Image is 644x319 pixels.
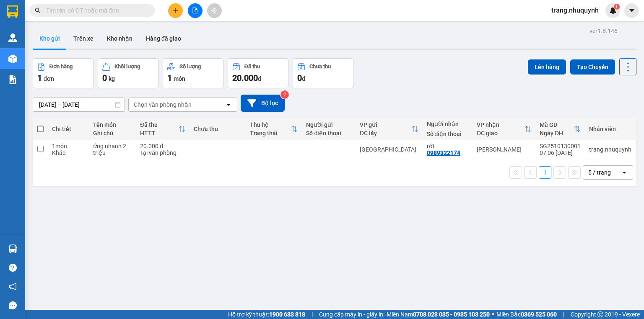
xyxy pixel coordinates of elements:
button: Chưa thu0đ [293,58,353,88]
div: [GEOGRAPHIC_DATA] [360,146,418,153]
span: Miền Nam [387,310,490,319]
div: Tại văn phòng [140,149,185,156]
div: ĐC lấy [360,130,412,136]
div: Mã GD [540,121,574,128]
span: question-circle [9,264,17,272]
th: Toggle SortBy [136,118,189,140]
img: icon-new-feature [609,7,617,14]
th: Toggle SortBy [246,118,302,140]
span: đ [258,75,261,82]
div: 5 / trang [588,168,611,177]
div: Chọn văn phòng nhận [134,100,192,109]
div: Thu hộ [250,121,291,128]
input: Select a date range. [33,98,125,111]
div: ver 1.8.146 [589,26,618,36]
span: 1 [167,73,172,83]
div: Người gửi [306,121,351,128]
span: 1 [37,73,42,83]
div: Khác [52,149,85,156]
th: Toggle SortBy [356,118,423,140]
div: Đơn hàng [49,64,73,69]
div: HTTT [140,130,178,136]
div: Chưa thu [309,64,331,69]
button: Bộ lọc [241,95,285,112]
button: Tạo Chuyến [570,59,615,75]
img: solution-icon [8,75,17,84]
button: aim [207,3,222,18]
button: 1 [539,166,551,179]
th: Toggle SortBy [535,118,585,140]
span: file-add [192,8,198,13]
div: 1 món [52,143,85,149]
div: Số điện thoại [306,130,351,136]
button: Kho nhận [100,28,139,49]
span: món [174,75,185,82]
div: ĐC giao [477,130,525,136]
div: Khối lượng [114,64,140,69]
button: file-add [188,3,203,18]
span: 0 [102,73,107,83]
button: Đơn hàng1đơn [33,58,93,88]
strong: 0369 525 060 [521,311,557,318]
div: trang.nhuquynh [589,146,631,153]
button: Khối lượng0kg [98,58,158,88]
div: ứng nhanh 2 triệu [93,143,132,156]
div: Số điện thoại [427,131,468,137]
div: 20.000 đ [140,143,185,149]
strong: 0708 023 035 - 0935 103 250 [413,311,490,318]
div: Tên món [93,121,132,128]
svg: open [621,169,628,176]
button: Kho gửi [33,28,67,49]
sup: 1 [614,4,620,10]
div: VP gửi [360,121,412,128]
button: plus [168,3,183,18]
div: Số lượng [179,64,201,69]
div: rớt [427,143,468,149]
span: đơn [44,75,54,82]
div: Nhân viên [589,126,631,132]
button: Trên xe [67,28,100,49]
div: Đã thu [140,121,178,128]
svg: open [225,101,232,108]
span: | [312,310,313,319]
div: Đã thu [244,64,260,69]
span: Hỗ trợ kỹ thuật: [228,310,305,319]
div: Ngày ĐH [540,130,574,136]
span: 0 [297,73,302,83]
div: Trạng thái [250,130,291,136]
div: Chưa thu [194,126,241,132]
span: plus [173,8,179,13]
span: Cung cấp máy in - giấy in: [319,310,384,319]
sup: 2 [280,90,289,99]
span: ⚪️ [492,313,494,316]
button: Lên hàng [528,59,566,75]
span: caret-down [628,7,636,14]
span: 1 [615,4,618,10]
div: SG2510130001 [540,143,581,149]
button: caret-down [624,3,639,18]
span: aim [211,8,217,13]
img: warehouse-icon [8,244,17,253]
div: 0989322174 [427,149,460,156]
div: VP nhận [477,121,525,128]
span: 20.000 [232,73,258,83]
div: [PERSON_NAME] [477,146,531,153]
button: Số lượng1món [163,58,223,88]
img: warehouse-icon [8,33,17,42]
span: message [9,301,17,309]
span: trang.nhuquynh [545,5,605,15]
button: Đã thu20.000đ [228,58,288,88]
span: đ [302,75,305,82]
span: Miền Bắc [496,310,557,319]
span: search [35,8,41,13]
div: Ghi chú [93,130,132,136]
input: Tìm tên, số ĐT hoặc mã đơn [46,6,145,15]
span: | [563,310,564,319]
div: Người nhận [427,121,468,127]
span: copyright [597,311,603,317]
strong: 1900 633 818 [269,311,305,318]
div: Chi tiết [52,126,85,132]
span: kg [109,75,115,82]
img: warehouse-icon [8,54,17,63]
button: Hàng đã giao [139,28,188,49]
